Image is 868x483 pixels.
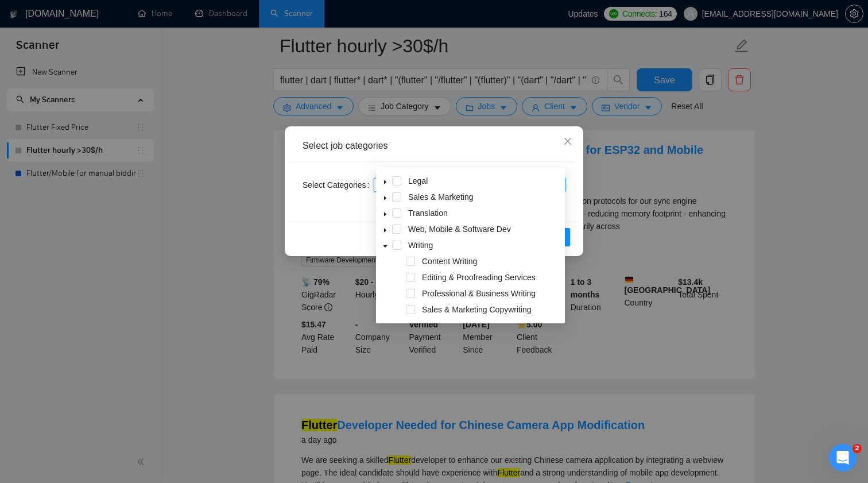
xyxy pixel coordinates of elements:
[420,254,563,268] span: Content Writing
[382,227,388,233] span: caret-down
[829,444,857,472] iframe: Intercom live chat
[408,208,448,218] span: Translation
[422,305,532,314] span: Sales & Marketing Copywriting
[382,211,388,217] span: caret-down
[852,444,862,453] span: 2
[422,257,477,266] span: Content Writing
[408,192,474,202] span: Sales & Marketing
[563,137,572,146] span: close
[552,126,583,157] button: Close
[422,273,536,282] span: Editing & Proofreading Services
[420,271,563,284] span: Editing & Proofreading Services
[420,303,563,316] span: Sales & Marketing Copywriting
[303,176,374,194] label: Select Categories
[406,190,563,204] span: Sales & Marketing
[406,174,563,188] span: Legal
[408,176,428,186] span: Legal
[408,241,433,250] span: Writing
[382,195,388,201] span: caret-down
[406,238,563,252] span: Writing
[382,179,388,185] span: caret-down
[303,140,565,152] div: Select job categories
[382,244,388,249] span: caret-down
[422,289,536,298] span: Professional & Business Writing
[406,206,563,220] span: Translation
[406,222,563,236] span: Web, Mobile & Software Dev
[408,225,511,234] span: Web, Mobile & Software Dev
[420,287,563,300] span: Professional & Business Writing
